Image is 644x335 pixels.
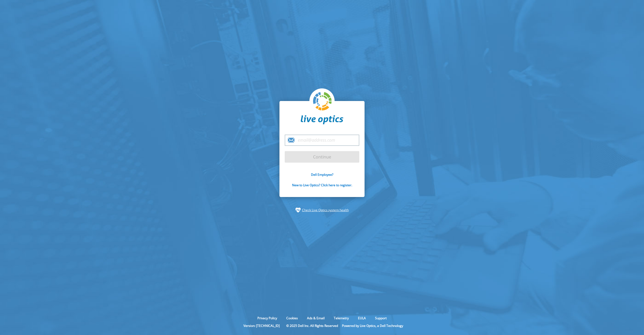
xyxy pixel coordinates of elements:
[330,316,353,320] a: Telemetry
[301,115,343,125] img: liveoptics-word.svg
[241,323,282,328] li: Version: [TECHNICAL_ID]
[342,323,403,328] li: Powered by Live Optics, a Dell Technology
[282,316,302,320] a: Cookies
[311,172,333,177] a: Dell Employee?
[354,316,370,320] a: EULA
[303,316,329,320] a: Ads & Email
[371,316,391,320] a: Support
[253,316,281,320] a: Privacy Policy
[295,208,301,213] img: status-check-icon.svg
[302,208,349,213] a: Check Live Optics system health
[313,92,332,111] img: liveoptics-logo.svg
[292,183,352,187] a: New to Live Optics? Click here to register.
[284,323,341,328] li: © 2025 Dell Inc. All Rights Reserved
[285,135,359,146] input: email@address.com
